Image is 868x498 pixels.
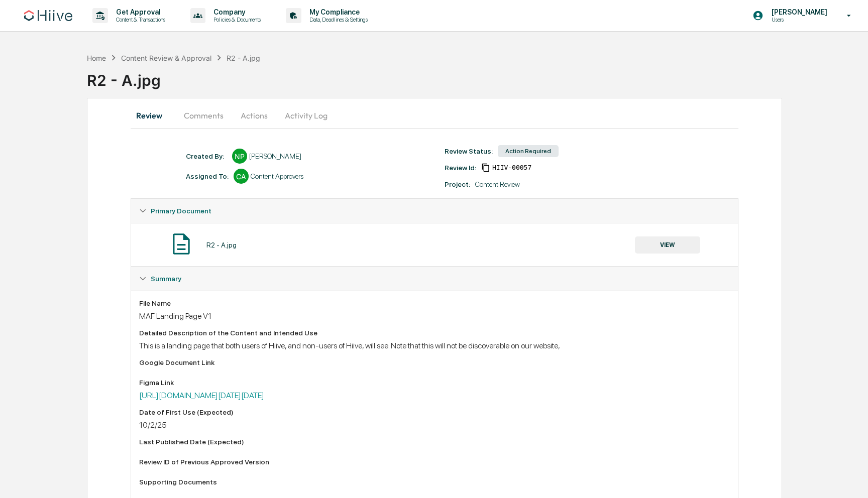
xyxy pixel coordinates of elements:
button: VIEW [635,236,700,254]
div: Figma Link [139,379,730,387]
div: NP [232,149,247,164]
div: Primary Document [131,223,738,266]
p: Get Approval [108,8,170,16]
p: [PERSON_NAME] [764,8,832,16]
div: Content Approvers [251,172,303,180]
button: Activity Log [277,103,336,128]
div: This is a landing page that both users of Hiive, and non-users of Hiive, will see. Note that this... [139,341,730,350]
button: Actions [232,103,277,128]
div: R2 - A.jpg [87,63,868,89]
div: secondary tabs example [131,103,738,128]
div: Review Id: [445,164,476,172]
div: CA [234,169,249,184]
div: Content Review [475,180,520,188]
span: Primary Document [151,207,211,215]
div: Review Status: [445,147,493,155]
p: Policies & Documents [205,16,266,23]
div: Home [87,54,106,62]
div: 10/2/25 [139,420,730,430]
div: R2 - A.jpg [227,54,260,62]
div: Supporting Documents [139,478,730,486]
p: Company [205,8,266,16]
span: b854fc9b-e64a-4032-bd5f-61483fb783f3 [492,164,531,172]
div: Last Published Date (Expected) [139,438,730,446]
div: Summary [131,267,738,291]
button: Review [131,103,176,128]
p: Content & Transactions [108,16,170,23]
div: File Name [139,299,730,307]
div: Primary Document [131,199,738,223]
div: Created By: ‎ ‎ [186,152,227,160]
div: Project: [445,180,470,188]
div: Date of First Use (Expected) [139,408,730,416]
button: Comments [176,103,232,128]
p: Users [764,16,832,23]
span: Summary [151,275,181,283]
div: Google Document Link [139,358,730,366]
div: Action Required [498,145,559,157]
div: Content Review & Approval [121,54,211,62]
div: R2 - A.jpg [206,241,237,249]
img: Document Icon [169,231,194,257]
p: Data, Deadlines & Settings [301,16,373,23]
a: [URL][DOMAIN_NAME][DATE][DATE] [139,391,264,400]
div: MAF Landing Page V1 [139,311,730,321]
div: [PERSON_NAME] [249,152,301,160]
div: Review ID of Previous Approved Version [139,458,730,466]
img: logo [24,10,72,21]
div: Summary [131,291,738,498]
p: My Compliance [301,8,373,16]
div: Assigned To: [186,172,229,180]
div: Detailed Description of the Content and Intended Use [139,329,730,337]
